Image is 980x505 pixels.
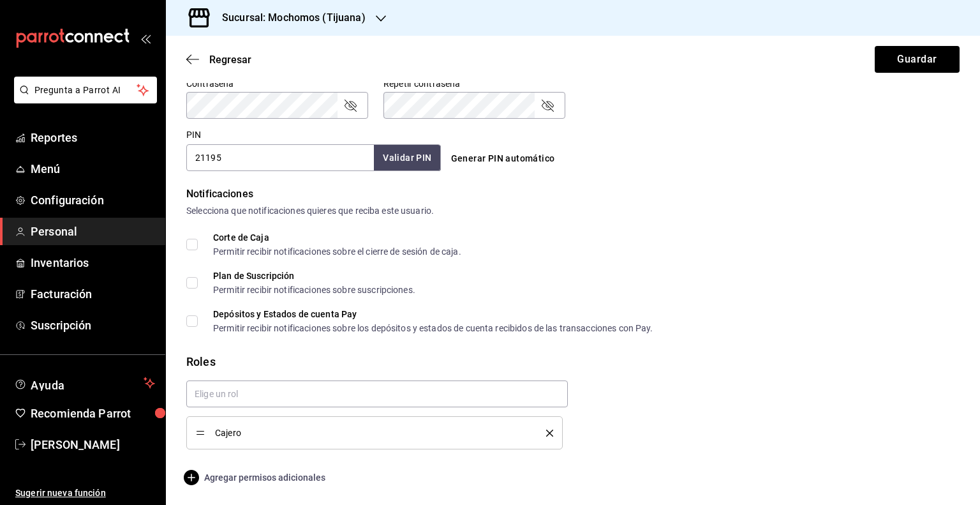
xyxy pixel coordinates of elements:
[140,33,151,43] button: open_drawer_menu
[209,54,251,66] span: Regresar
[186,204,960,218] div: Selecciona que notificaciones quieres que reciba este usuario.
[186,381,568,407] input: Elige un rol
[374,145,440,171] button: Validar PIN
[343,98,358,113] button: passwordField
[383,79,565,88] label: Repetir contraseña
[186,54,251,66] button: Regresar
[31,254,155,271] span: Inventarios
[213,285,415,294] div: Permitir recibir notificaciones sobre suscripciones.
[213,247,461,256] div: Permitir recibir notificaciones sobre el cierre de sesión de caja.
[537,430,553,437] button: delete
[186,186,960,202] div: Notificaciones
[540,98,555,113] button: passwordField
[215,428,527,437] span: Cajero
[31,285,155,303] span: Facturación
[186,353,960,370] div: Roles
[31,436,155,453] span: [PERSON_NAME]
[446,147,560,170] button: Generar PIN automático
[31,129,155,146] span: Reportes
[31,375,138,391] span: Ayuda
[31,160,155,177] span: Menú
[9,93,157,106] a: Pregunta a Parrot AI
[213,310,653,319] div: Depósitos y Estados de cuenta Pay
[875,46,960,73] button: Guardar
[186,470,325,485] button: Agregar permisos adicionales
[213,324,653,333] div: Permitir recibir notificaciones sobre los depósitos y estados de cuenta recibidos de las transacc...
[31,405,155,422] span: Recomienda Parrot
[213,271,415,280] div: Plan de Suscripción
[34,84,137,97] span: Pregunta a Parrot AI
[212,10,366,26] h3: Sucursal: Mochomos (Tijuana)
[31,223,155,240] span: Personal
[213,233,461,242] div: Corte de Caja
[15,486,155,500] span: Sugerir nueva función
[186,79,368,88] label: Contraseña
[186,130,201,139] label: PIN
[31,317,155,334] span: Suscripción
[14,77,157,103] button: Pregunta a Parrot AI
[186,144,374,171] input: 3 a 6 dígitos
[31,192,155,209] span: Configuración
